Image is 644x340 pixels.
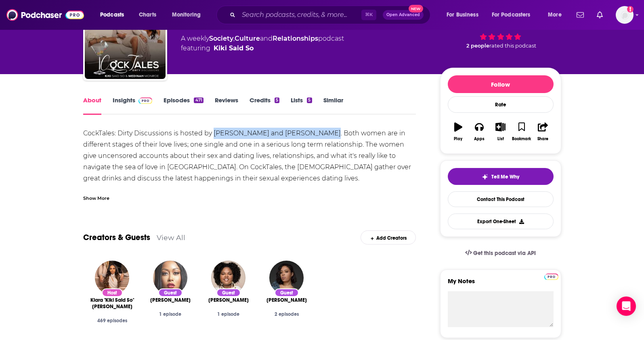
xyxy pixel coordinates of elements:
span: Get this podcast via API [473,250,536,257]
div: Open Intercom Messenger [617,296,636,316]
div: 1 episode [206,311,251,317]
a: Culture [235,35,260,42]
button: open menu [166,8,211,21]
button: Bookmark [511,117,532,146]
span: For Podcasters [492,9,531,21]
button: Show profile menu [616,6,634,24]
button: open menu [487,8,542,21]
input: Search podcasts, credits, & more... [239,8,361,21]
img: Podchaser Pro [544,274,558,280]
div: Apps [474,137,485,141]
img: Moriah Mills [153,261,187,295]
button: Open AdvancedNew [383,10,424,20]
div: 5 [307,97,312,103]
svg: Add a profile image [627,6,634,12]
button: Follow [448,75,554,93]
a: Creators & Guests [83,232,150,243]
a: About [83,96,101,115]
a: Contact This Podcast [448,191,554,207]
a: Show notifications dropdown [573,8,587,22]
button: Export One-Sheet [448,214,554,229]
img: Podchaser - Follow, Share and Rate Podcasts [6,7,84,23]
div: Rate [448,96,554,113]
div: 5 [275,97,279,103]
button: Play [448,117,469,146]
a: Kiara "Kiki Said So" Walker [214,44,254,53]
a: Reviews [215,96,238,115]
button: List [490,117,511,146]
span: [PERSON_NAME] [208,297,249,303]
span: Logged in as kochristina [616,6,634,24]
span: New [409,5,423,12]
div: List [497,137,504,141]
img: Mandii B [269,261,304,295]
a: Beatrice Dixon [208,297,249,303]
span: [PERSON_NAME] [266,297,307,303]
label: My Notes [448,277,554,291]
span: , [233,35,235,42]
img: Kiara "Kiki Said So" Walker [95,261,129,295]
a: Kiara "Kiki Said So" Walker [90,297,135,310]
div: Host [102,288,123,297]
span: Charts [139,9,156,21]
a: Society [209,35,233,42]
span: 2 people [466,43,489,49]
div: 471 [194,97,203,103]
a: Credits5 [250,96,279,115]
div: CockTales: Dirty Discussions is hosted by [PERSON_NAME] and [PERSON_NAME]. Both women are in diff... [83,128,416,207]
span: Open Advanced [386,13,420,17]
div: Bookmark [512,137,531,141]
button: Apps [469,117,490,146]
div: Search podcasts, credits, & more... [224,6,438,24]
a: Get this podcast via API [459,243,543,263]
button: Share [532,117,553,146]
a: Episodes471 [164,96,203,115]
a: Charts [134,8,161,21]
a: InsightsPodchaser Pro [113,96,153,115]
div: Add Creators [361,230,416,245]
div: Guest [275,288,299,297]
a: Show notifications dropdown [594,8,606,22]
span: For Business [447,9,478,21]
a: Moriah Mills [150,297,191,303]
a: Similar [323,96,343,115]
span: [PERSON_NAME] [150,297,191,303]
div: 1 episode [148,311,193,317]
div: Share [537,137,548,141]
button: tell me why sparkleTell Me Why [448,168,554,185]
button: open menu [94,8,134,21]
button: open menu [441,8,489,21]
div: Play [454,137,462,141]
span: Kiara "Kiki Said So" [PERSON_NAME] [90,297,135,310]
span: Monitoring [172,9,201,21]
img: Podchaser Pro [138,97,153,104]
span: Podcasts [100,9,124,21]
button: open menu [542,8,572,21]
div: A weekly podcast [181,34,344,53]
span: and [260,35,273,42]
img: User Profile [616,6,634,24]
a: Lists5 [291,96,312,115]
span: featuring [181,44,344,53]
span: ⌘ K [361,10,376,20]
span: More [548,9,562,21]
div: 2 episodes [264,311,309,317]
span: rated this podcast [489,43,536,49]
img: Beatrice Dixon [211,261,245,295]
div: 469 episodes [90,318,135,323]
a: Pro website [544,272,558,280]
span: Tell Me Why [491,174,519,180]
img: tell me why sparkle [482,174,488,180]
a: Mandii B [266,297,307,303]
a: Relationships [273,35,318,42]
div: Guest [158,288,183,297]
a: View All [157,233,185,242]
div: Guest [216,288,241,297]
